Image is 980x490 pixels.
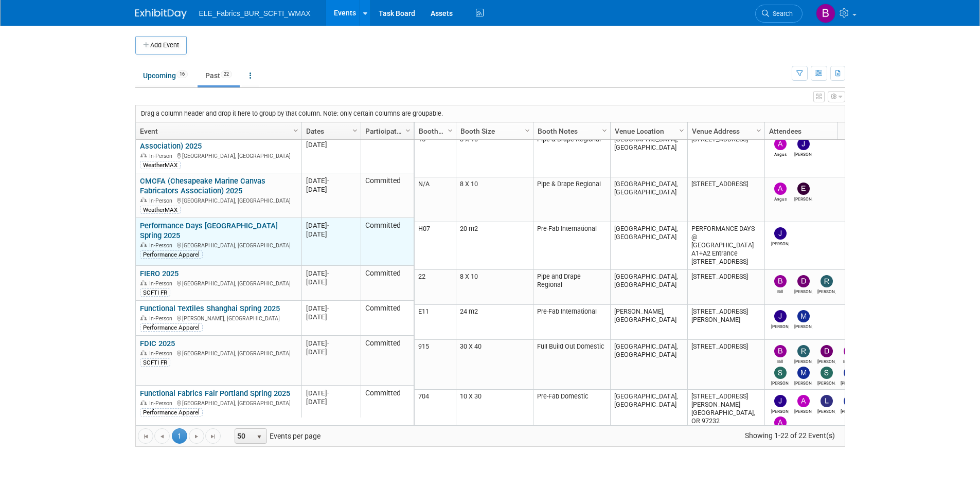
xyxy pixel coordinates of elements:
[221,70,232,78] span: 22
[140,206,181,214] div: WeatherMAX
[154,428,170,444] a: Go to the previous page
[446,126,454,135] span: Column Settings
[797,275,810,287] img: Danny Doyle
[306,185,356,194] div: [DATE]
[138,428,153,444] a: Go to the first page
[797,345,810,357] img: Richard Lawrence
[771,287,789,294] div: Bill Black
[199,9,311,17] span: ELE_Fabrics_BUR_SCFTI_WMAX
[415,177,456,222] td: N/A
[821,395,833,407] img: Lynne Richardson
[361,266,414,301] td: Committed
[140,339,175,348] a: FDIC 2025
[456,390,533,440] td: 10 X 30
[610,133,687,177] td: [GEOGRAPHIC_DATA], [GEOGRAPHIC_DATA]
[844,367,856,379] img: Marta Domenech
[841,407,859,414] div: Morgan Price
[794,407,812,414] div: Amanda Frisbee
[456,133,533,177] td: 8 X 10
[361,218,414,266] td: Committed
[610,390,687,440] td: [GEOGRAPHIC_DATA], [GEOGRAPHIC_DATA]
[821,345,833,357] img: Danny Doyle
[361,173,414,218] td: Committed
[533,340,610,390] td: Full Build Out Domestic
[610,305,687,340] td: [PERSON_NAME], [GEOGRAPHIC_DATA]
[797,367,810,379] img: Mike Strader
[615,122,681,140] a: Venue Location
[292,126,300,135] span: Column Settings
[817,407,835,414] div: Lynne Richardson
[140,122,295,140] a: Event
[797,310,810,322] img: Mike Strader
[140,315,147,320] img: In-Person Event
[533,133,610,177] td: Pipe & Drape Regional
[533,222,610,270] td: Pre-Fab International
[189,428,204,444] a: Go to the next page
[687,133,764,177] td: [STREET_ADDRESS]
[306,304,356,313] div: [DATE]
[844,345,856,357] img: Brystol Cheek
[774,310,787,322] img: Jamie Reid
[771,195,789,202] div: Angus Roberts
[140,323,203,332] div: Performance Apparel
[774,227,787,240] img: JUAN CARLOS GONZALEZ REYES
[816,4,835,23] img: Brystol Cheek
[817,287,835,294] div: Richard Lawrence
[149,197,175,204] span: In-Person
[774,138,787,150] img: Angus Roberts
[140,221,278,240] a: Performance Days [GEOGRAPHIC_DATA] Spring 2025
[797,183,810,195] img: Eric Coble
[327,269,329,277] span: -
[172,428,187,444] span: 1
[794,150,812,157] div: John Pierce
[306,313,356,321] div: [DATE]
[306,339,356,348] div: [DATE]
[209,432,217,441] span: Go to the last page
[797,138,810,150] img: John Pierce
[140,358,170,367] div: SCFTI FR
[415,305,456,340] td: E11
[327,339,329,347] span: -
[140,132,263,151] a: NECPA (North East Canvas Products Association) 2025
[774,416,787,429] img: Andrew Hicks
[306,348,356,356] div: [DATE]
[687,305,764,340] td: [STREET_ADDRESS][PERSON_NAME]
[797,395,810,407] img: Amanda Frisbee
[140,288,170,297] div: SCFTI FR
[205,428,221,444] a: Go to the last page
[676,122,687,138] a: Column Settings
[523,126,531,135] span: Column Settings
[136,105,845,122] div: Drag a column header and drop it here to group by that column. Note: only certain columns are gro...
[140,241,297,249] div: [GEOGRAPHIC_DATA], [GEOGRAPHIC_DATA]
[140,349,297,357] div: [GEOGRAPHIC_DATA], [GEOGRAPHIC_DATA]
[306,230,356,239] div: [DATE]
[158,432,166,441] span: Go to the previous page
[140,269,179,278] a: FIERO 2025
[149,350,175,357] span: In-Person
[755,5,803,23] a: Search
[135,66,195,85] a: Upcoming16
[140,314,297,322] div: [PERSON_NAME], [GEOGRAPHIC_DATA]
[306,389,356,397] div: [DATE]
[415,340,456,390] td: 915
[402,122,414,138] a: Column Settings
[522,122,533,138] a: Column Settings
[460,122,526,140] a: Booth Size
[610,222,687,270] td: [GEOGRAPHIC_DATA], [GEOGRAPHIC_DATA]
[456,222,533,270] td: 20 m2
[456,340,533,390] td: 30 X 40
[140,196,297,205] div: [GEOGRAPHIC_DATA], [GEOGRAPHIC_DATA]
[817,357,835,364] div: Danny Doyle
[149,242,175,249] span: In-Person
[306,176,356,185] div: [DATE]
[306,140,356,149] div: [DATE]
[456,270,533,305] td: 8 X 10
[361,301,414,336] td: Committed
[327,177,329,185] span: -
[678,126,686,135] span: Column Settings
[821,275,833,287] img: Richard Lawrence
[774,367,787,379] img: Scott Furash
[794,195,812,202] div: Eric Coble
[349,122,361,138] a: Column Settings
[774,345,787,357] img: Bill Black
